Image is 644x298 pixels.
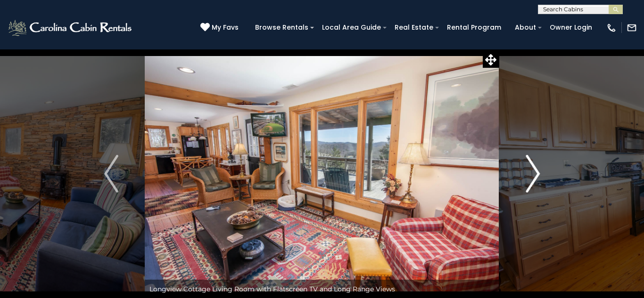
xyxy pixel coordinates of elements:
img: arrow [526,155,540,193]
a: Local Area Guide [317,20,386,35]
a: About [510,20,541,35]
img: arrow [104,155,118,193]
a: My Favs [200,23,241,33]
a: Real Estate [390,20,438,35]
span: My Favs [212,23,239,32]
img: White-1-2.png [7,18,134,37]
a: Owner Login [545,20,597,35]
a: Browse Rentals [250,20,313,35]
a: Rental Program [442,20,506,35]
img: phone-regular-white.png [606,23,617,33]
img: mail-regular-white.png [627,23,637,33]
